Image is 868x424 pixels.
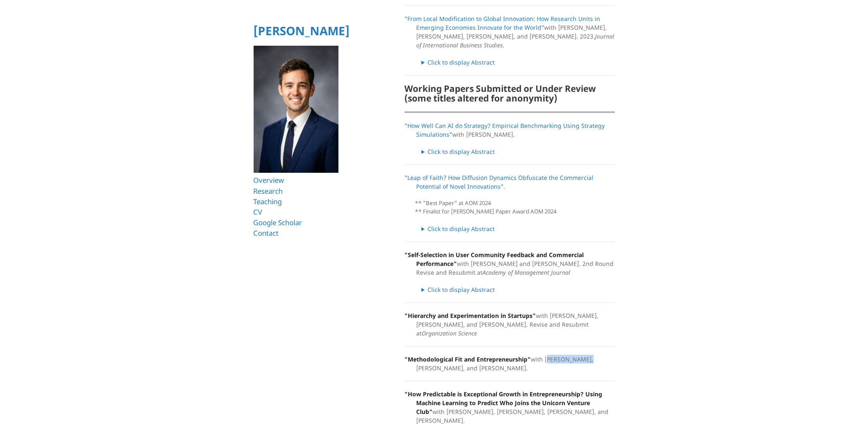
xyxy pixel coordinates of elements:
[405,121,615,139] p: with [PERSON_NAME].
[405,14,615,49] p: with [PERSON_NAME], [PERSON_NAME], [PERSON_NAME], and [PERSON_NAME]. 2023. .
[422,224,615,233] details: This study offers a demand-side explanation for why many novel innovations succeed despite initia...
[254,175,284,185] a: Overview
[405,122,605,138] a: "How Well Can AI do Strategy? Empirical Benchmarking Using Strategy Simulations"
[254,218,302,227] a: Google Scholar
[422,58,615,67] details: Lore ips dolo sitametco adi elitsed do eiusmodt incidid ut laboree do magnaa enimadmini ve quis n...
[254,207,262,217] a: CV
[405,173,615,191] p: .
[417,32,615,49] i: Journal of International Business Studies
[405,355,615,372] p: with [PERSON_NAME], [PERSON_NAME], and [PERSON_NAME].
[422,147,615,156] details: Loremipsum dolo sitame cons adipi elitsedd ei tempo incididu utlabo (ETDo) magnaa e adminim ve qu...
[483,268,571,276] i: Academy of Management Journal
[254,228,279,238] a: Contact
[405,312,536,320] strong: "Hierarchy and Experimentation in Startups"
[422,285,615,294] details: Lorem ipsumdol si ametconse adipiscing elitseddoeiu temp incididuntutl etdolore magn aliquaenima ...
[405,174,594,190] a: "Leap of Faith? How Diffusion Dynamics Obfuscate the Commercial Potential of Novel Innovations"
[405,250,615,277] p: with [PERSON_NAME] and [PERSON_NAME]. 2nd Round Revise and Resubmit at
[254,46,339,173] img: Ryan T Allen HBS
[422,285,615,294] summary: Click to display Abstract
[254,23,350,39] a: [PERSON_NAME]
[405,311,615,338] p: with [PERSON_NAME], [PERSON_NAME], and [PERSON_NAME]. Revise and Resubmit at
[405,84,615,103] h2: Working Papers Submitted or Under Review (some titles altered for anonymity)
[422,58,615,67] summary: Click to display Abstract
[405,390,603,416] strong: "How Predictable is Exceptional Growth in Entrepreneurship? Using Machine Learning to Predict Who...
[422,224,615,233] summary: Click to display Abstract
[422,329,477,337] i: Organization Science
[254,197,282,206] a: Teaching
[415,199,615,216] p: ** "Best Paper" at AOM 2024 ** Finalist for [PERSON_NAME] Paper Award AOM 2024
[405,15,601,31] a: "From Local Modification to Global Innovation: How Research Units in Emerging Economies Innovate ...
[405,355,531,363] strong: "Methodological Fit and Entrepreneurship"
[254,186,283,196] a: Research
[405,251,584,268] strong: "Self-Selection in User Community Feedback and Commercial Performance"
[422,147,615,156] summary: Click to display Abstract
